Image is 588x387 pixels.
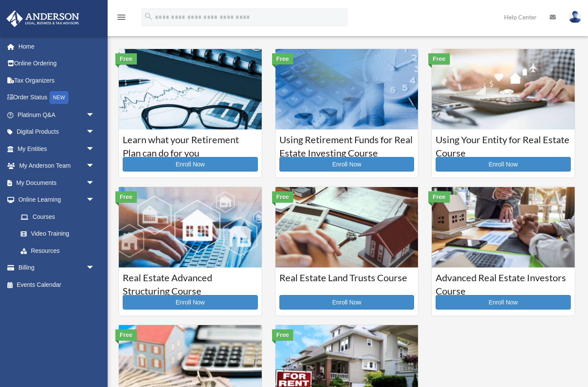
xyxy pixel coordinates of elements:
[123,133,258,155] h3: Learn what your Retirement Plan can do for you
[86,259,103,277] span: arrow_drop_down
[272,329,294,341] div: Free
[12,242,108,259] a: Resources
[272,53,294,64] div: Free
[123,295,258,310] a: Enroll Now
[115,329,137,341] div: Free
[123,271,258,293] h3: Real Estate Advanced Structuring Course
[272,191,294,203] div: Free
[6,72,108,89] a: Tax Organizers
[279,271,415,293] h3: Real Estate Land Trusts Course
[6,259,108,276] a: Billingarrow_drop_down
[86,123,103,141] span: arrow_drop_down
[279,157,415,172] a: Enroll Now
[86,157,103,175] span: arrow_drop_down
[116,15,127,22] a: menu
[569,11,582,23] img: User Pic
[428,53,450,64] div: Free
[6,55,108,72] a: Online Ordering
[6,89,108,107] a: Order StatusNEW
[86,106,103,124] span: arrow_drop_down
[436,157,571,172] a: Enroll Now
[116,12,127,22] i: menu
[50,91,68,104] div: NEW
[436,133,571,155] h3: Using Your Entity for Real Estate Course
[144,12,153,21] i: search
[6,157,108,175] a: My Anderson Teamarrow_drop_down
[86,140,103,158] span: arrow_drop_down
[436,271,571,293] h3: Advanced Real Estate Investors Course
[123,157,258,172] a: Enroll Now
[6,191,108,209] a: Online Learningarrow_drop_down
[6,276,108,293] a: Events Calendar
[86,174,103,192] span: arrow_drop_down
[115,53,137,64] div: Free
[86,191,103,209] span: arrow_drop_down
[4,10,82,27] img: Anderson Advisors Platinum Portal
[279,133,415,155] h3: Using Retirement Funds for Real Estate Investing Course
[6,123,108,141] a: Digital Productsarrow_drop_down
[6,174,108,191] a: My Documentsarrow_drop_down
[279,295,415,310] a: Enroll Now
[6,140,108,157] a: My Entitiesarrow_drop_down
[6,38,108,55] a: Home
[428,191,450,203] div: Free
[12,208,103,225] a: Courses
[115,191,137,203] div: Free
[12,225,108,243] a: Video Training
[436,295,571,310] a: Enroll Now
[6,106,108,123] a: Platinum Q&Aarrow_drop_down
